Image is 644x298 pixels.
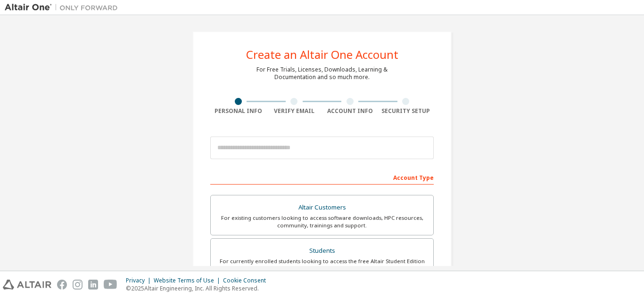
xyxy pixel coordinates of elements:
[216,244,428,258] div: Students
[266,107,322,115] div: Verify Email
[88,280,98,290] img: linkedin.svg
[5,3,123,12] img: Altair One
[223,277,272,284] div: Cookie Consent
[73,280,83,290] img: instagram.svg
[256,66,388,81] div: For Free Trials, Licenses, Downloads, Learning & Documentation and so much more.
[210,107,266,115] div: Personal Info
[210,169,434,185] div: Account Type
[246,49,398,60] div: Create an Altair One Account
[126,277,154,284] div: Privacy
[126,284,272,292] p: © 2025 Altair Engineering, Inc. All Rights Reserved.
[322,107,378,115] div: Account Info
[216,214,428,229] div: For existing customers looking to access software downloads, HPC resources, community, trainings ...
[3,280,51,290] img: altair_logo.svg
[378,107,434,115] div: Security Setup
[216,258,428,273] div: For currently enrolled students looking to access the free Altair Student Edition bundle and all ...
[154,277,223,284] div: Website Terms of Use
[57,280,67,290] img: facebook.svg
[104,280,117,290] img: youtube.svg
[216,201,428,214] div: Altair Customers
